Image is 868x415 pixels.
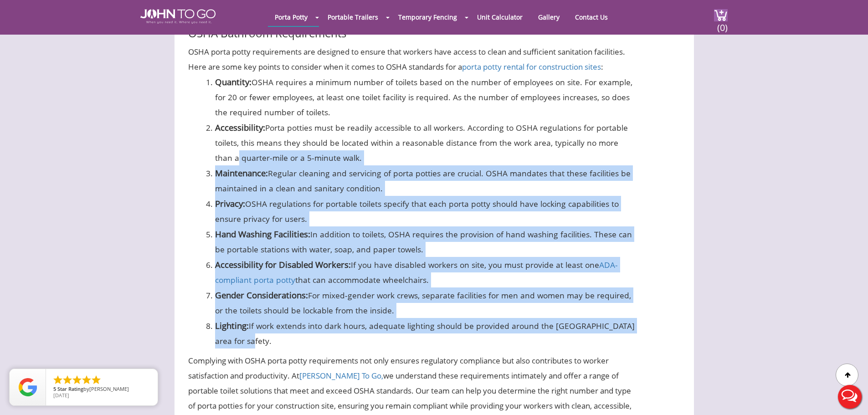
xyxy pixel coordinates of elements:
[215,320,249,331] strong: Lighting:
[53,386,150,393] span: by
[19,378,37,396] img: Review Rating
[215,198,245,209] strong: Privacy:
[215,167,268,179] strong: Maintenance:
[215,259,618,285] a: ADA-compliant porta potty
[215,228,310,240] strong: Hand Washing Facilities:
[832,379,868,415] button: Live Chat
[81,374,92,385] li: 
[215,259,351,270] strong: Accessibility for Disabled Workers:
[568,8,615,26] a: Contact Us
[717,14,728,34] span: (0)
[72,374,82,385] li: 
[268,8,314,26] a: Porta Potty
[53,392,69,399] span: [DATE]
[215,122,265,133] strong: Accessibility:
[91,374,102,385] li: 
[52,374,63,385] li: 
[470,8,529,26] a: Unit Calculator
[215,74,637,120] li: OSHA requires a minimum number of toilets based on the number of employees on site. For example, ...
[215,287,637,318] li: For mixed-gender work crews, separate facilities for men and women may be required, or the toilet...
[215,226,637,257] li: In addition to toilets, OSHA requires the provision of hand washing facilities. These can be port...
[462,61,601,72] a: porta potty rental for construction sites
[140,9,216,24] img: JOHN to go
[215,196,637,226] li: OSHA regulations for portable toilets specify that each porta potty should have locking capabilit...
[391,8,464,26] a: Temporary Fencing
[215,76,252,87] strong: Quantity:
[215,120,637,165] li: Porta potties must be readily accessible to all workers. According to OSHA regulations for portab...
[215,289,308,301] strong: Gender Considerations:
[215,165,637,196] li: Regular cleaning and servicing of porta potties are crucial. OSHA mandates that these facilities ...
[215,257,637,287] li: If you have disabled workers on site, you must provide at least one that can accommodate wheelcha...
[57,385,83,392] span: Star Rating
[714,9,728,21] img: cart a
[215,318,637,348] li: If work extends into dark hours, adequate lighting should be provided around the [GEOGRAPHIC_DATA...
[53,385,56,392] span: 5
[321,8,385,26] a: Portable Trailers
[299,370,383,381] a: [PERSON_NAME] To Go,
[188,11,637,39] h3: OSHA Bathroom Requirements
[89,385,129,392] span: [PERSON_NAME]
[531,8,566,26] a: Gallery
[62,374,73,385] li: 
